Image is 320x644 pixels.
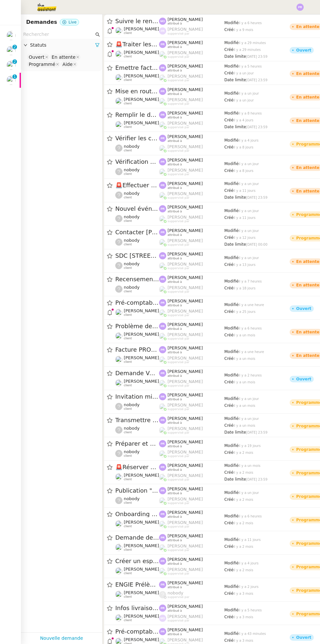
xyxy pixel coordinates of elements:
div: En attente [52,54,75,60]
span: Statuts [30,41,95,49]
span: attribué à [168,186,182,190]
span: Traiter les factures de septembre [115,41,159,47]
app-user-label: attribué à [159,322,224,330]
span: Date limite [224,78,246,82]
span: [PERSON_NAME] [168,134,203,139]
app-user-detailed-label: client [115,167,159,176]
span: Créé [224,118,233,122]
span: client [124,290,132,293]
img: svg [159,299,166,306]
span: [PERSON_NAME] [168,238,203,243]
span: il y a 8 heures [239,112,262,115]
span: attribué à [168,69,182,72]
img: svg [159,276,166,283]
img: svg [159,323,166,330]
span: attribué à [168,139,182,143]
input: Rechercher [23,31,94,38]
span: 🚨 [115,182,122,189]
span: attribué à [168,257,182,260]
app-user-label: suppervisé par [159,356,224,364]
img: users%2FQNmrJKjvCnhZ9wRJPnUNc9lj8eE3%2Favatar%2F5ca36b56-0364-45de-a850-26ae83da85f1 [115,121,122,128]
p: 2 [13,45,16,51]
div: En attente [296,260,319,264]
app-user-label: attribué à [159,158,224,166]
img: users%2FyQfMwtYgTqhRP2YHWHmG2s2LYaD3%2Favatar%2Fprofile-pic.png [159,145,166,152]
app-user-detailed-label: client [115,308,159,317]
span: il y a 8 jours [233,169,253,173]
img: users%2FME7CwGhkVpexbSaUxoFyX6OhGQk2%2Favatar%2Fe146a5d2-1708-490f-af4b-78e736222863 [7,61,16,70]
span: il y a un jour [233,71,254,75]
span: Date limite [224,195,246,200]
span: [PERSON_NAME] [124,355,159,360]
span: il y a un mois [233,333,255,337]
app-user-detailed-label: client [115,261,159,270]
span: Vérifier les contrats [PERSON_NAME] [115,135,159,141]
app-user-detailed-label: client [115,332,159,340]
app-user-label: attribué à [159,299,224,307]
app-user-detailed-label: client [115,26,159,35]
span: [PERSON_NAME] [168,27,203,32]
img: users%2FfjlNmCTkLiVoA3HQjY3GA5JXGxb2%2Favatar%2Fstarofservice_97480retdsc0392.png [7,31,16,40]
span: [PERSON_NAME] [168,87,203,92]
div: En attente [296,283,319,287]
span: attribué à [168,280,182,284]
p: 2 [13,59,16,65]
img: svg [159,182,166,189]
app-user-label: attribué à [159,275,224,284]
img: users%2FME7CwGhkVpexbSaUxoFyX6OhGQk2%2Favatar%2Fe146a5d2-1708-490f-af4b-78e736222863 [115,309,122,316]
span: [DATE] 23:59 [246,196,267,199]
span: Créé [224,71,233,75]
span: Modifié [224,64,239,69]
app-user-label: attribué à [159,111,224,119]
span: attribué à [168,163,182,166]
span: il y a un jour [239,256,259,260]
img: users%2FyQfMwtYgTqhRP2YHWHmG2s2LYaD3%2Favatar%2Fprofile-pic.png [159,356,166,363]
span: Modifié [224,302,239,307]
span: client [124,78,132,82]
img: svg [159,229,166,236]
span: Créé [224,356,233,361]
span: Suivre le renouvellement produit Trimble [115,18,159,24]
div: Programmé [29,61,55,67]
span: il y a 6 heures [239,327,262,330]
span: Modifié [224,255,239,260]
app-user-label: attribué à [159,228,224,237]
span: [DATE] 23:59 [246,55,267,58]
span: Effectuer un virement de 1200 € aujourd'hui [115,182,159,188]
span: Créé [224,168,233,173]
app-user-detailed-label: client [115,144,159,152]
span: Mise en route des prélèvements AU MAXIM HOME SAS [115,88,159,94]
span: il y a 6 heures [239,21,262,25]
app-user-label: suppervisé par [159,27,224,35]
div: Ouvert [296,48,311,52]
span: il y a 18 jours [233,286,256,290]
span: [PERSON_NAME] [168,215,203,220]
span: Modifié [224,279,239,284]
span: [PERSON_NAME] [168,369,203,374]
span: [PERSON_NAME] [168,345,203,350]
app-user-label: suppervisé par [159,191,224,200]
span: Créé [224,188,233,193]
div: En attente [296,166,319,170]
span: Date limite [224,54,246,59]
div: En attente [296,330,319,334]
span: Émettre factures partage prix professionnels [115,65,159,71]
app-user-detailed-label: client [115,285,159,293]
img: users%2FyQfMwtYgTqhRP2YHWHmG2s2LYaD3%2Favatar%2Fprofile-pic.png [159,192,166,199]
span: client [124,149,132,152]
span: Remplir le dossier startup non adhérente [115,112,159,118]
div: Statuts [21,39,102,52]
span: SDC [STREET_ADDRESS] : Appel de provisions [115,253,159,259]
span: attribué à [168,304,182,307]
span: client [124,31,132,35]
img: svg [159,252,166,259]
span: il y a 12 jours [233,236,256,239]
span: [PERSON_NAME] [168,228,203,233]
app-user-detailed-label: client [115,214,159,223]
span: suppervisé par [168,126,189,129]
img: svg [159,205,166,212]
span: [PERSON_NAME] [124,120,159,125]
div: En attente [296,25,319,29]
span: il y a 8 jours [233,146,253,149]
nz-badge-sup: 2 [12,45,17,49]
